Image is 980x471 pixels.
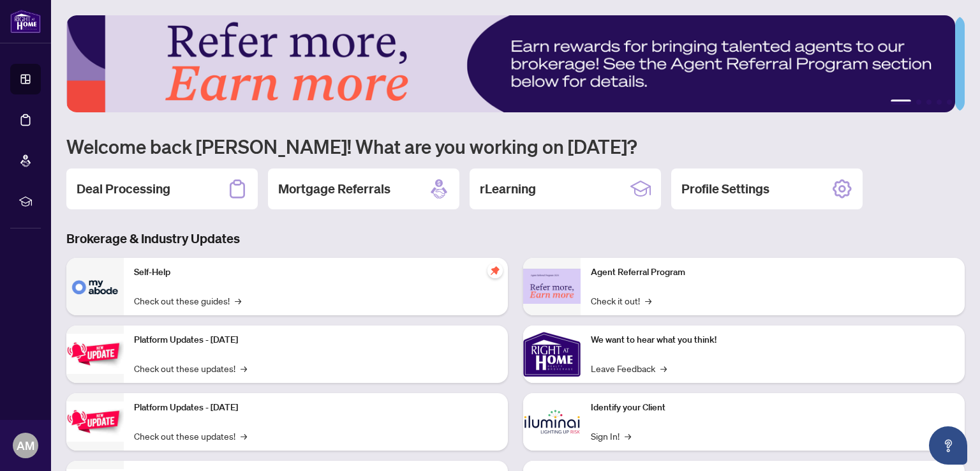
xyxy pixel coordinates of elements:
span: → [241,429,247,443]
img: logo [10,10,41,33]
a: Check out these guides!→ [134,294,241,308]
button: 4 [937,100,942,105]
button: 3 [926,100,932,105]
button: Open asap [929,426,967,465]
h2: Deal Processing [77,180,170,198]
span: AM [17,437,34,454]
img: Identify your Client [523,393,581,451]
span: → [235,294,241,308]
p: Identify your Client [591,401,954,415]
button: 1 [891,100,911,105]
h2: Profile Settings [681,180,769,198]
button: 2 [916,100,921,105]
h2: rLearning [480,180,536,198]
img: We want to hear what you think! [523,325,581,383]
span: → [625,429,631,443]
a: Sign In!→ [591,429,631,443]
span: → [645,294,651,308]
a: Leave Feedback→ [591,361,667,375]
p: Platform Updates - [DATE] [134,401,498,415]
img: Self-Help [66,258,124,315]
span: → [241,361,247,375]
img: Agent Referral Program [523,269,581,304]
p: Agent Referral Program [591,265,954,280]
a: Check it out!→ [591,294,651,308]
span: → [660,361,667,375]
h2: Mortgage Referrals [278,180,390,198]
a: Check out these updates!→ [134,361,247,375]
img: Platform Updates - July 8, 2025 [66,401,124,442]
span: pushpin [487,263,503,278]
a: Check out these updates!→ [134,429,247,443]
button: 5 [947,100,952,105]
img: Platform Updates - July 21, 2025 [66,334,124,374]
p: Self-Help [134,265,498,280]
h1: Welcome back [PERSON_NAME]! What are you working on [DATE]? [66,134,965,158]
p: We want to hear what you think! [591,333,954,347]
p: Platform Updates - [DATE] [134,333,498,347]
img: Slide 0 [66,15,955,112]
h3: Brokerage & Industry Updates [66,230,965,248]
